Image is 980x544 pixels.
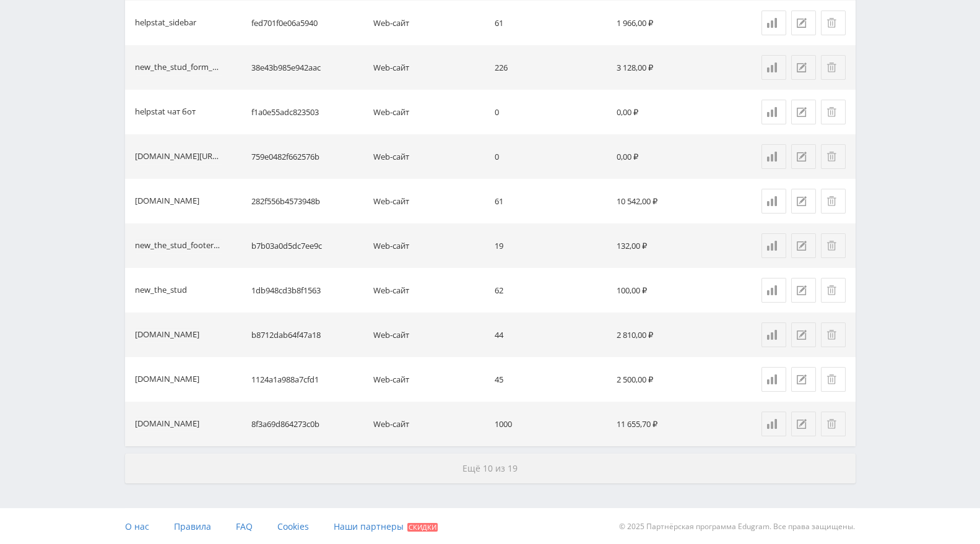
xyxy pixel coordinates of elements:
[612,402,734,446] td: 11 655,70 ₽
[761,144,786,169] a: Статистика
[135,328,199,342] div: [DOMAIN_NAME]
[761,367,786,392] a: Статистика
[246,90,368,134] td: f1a0e55adc823503
[791,412,816,436] button: Редактировать
[490,179,612,223] td: 61
[821,100,846,124] button: Удалить
[761,189,786,214] a: Статистика
[368,223,490,268] td: Web-сайт
[135,150,222,164] div: [DOMAIN_NAME][URL][DOMAIN_NAME]
[135,105,196,119] div: helpstat чат бот
[368,1,490,45] td: Web-сайт
[821,322,846,347] button: Удалить
[612,1,734,45] td: 1 966,00 ₽
[246,268,368,313] td: 1db948cd3b8f1563
[125,520,149,532] span: О нас
[368,313,490,357] td: Web-сайт
[135,239,222,253] div: new_the_stud_footer_form
[612,45,734,90] td: 3 128,00 ₽
[791,144,816,169] button: Редактировать
[135,61,222,75] div: new_the_stud_form_content
[334,520,404,532] span: Наши партнеры
[821,11,846,35] button: Удалить
[125,454,856,483] button: Ещё 10 из 19
[407,523,438,532] span: Скидки
[246,134,368,179] td: 759e0482f662576b
[246,45,368,90] td: 38e43b985e942aac
[821,412,846,436] button: Удалить
[761,322,786,347] a: Статистика
[821,55,846,80] button: Удалить
[368,357,490,402] td: Web-сайт
[821,144,846,169] button: Удалить
[135,417,199,431] div: [DOMAIN_NAME]
[612,313,734,357] td: 2 810,00 ₽
[490,357,612,402] td: 45
[462,462,518,474] span: Ещё 10 из 19
[368,134,490,179] td: Web-сайт
[135,373,199,387] div: [DOMAIN_NAME]
[246,223,368,268] td: b7b03a0d5dc7ee9c
[368,402,490,446] td: Web-сайт
[612,268,734,313] td: 100,00 ₽
[368,179,490,223] td: Web-сайт
[612,90,734,134] td: 0,00 ₽
[761,55,786,80] a: Статистика
[490,268,612,313] td: 62
[246,1,368,45] td: fed701f0e06a5940
[761,278,786,303] a: Статистика
[135,194,199,209] div: [DOMAIN_NAME]
[821,233,846,258] button: Удалить
[761,100,786,124] a: Статистика
[490,134,612,179] td: 0
[368,90,490,134] td: Web-сайт
[490,313,612,357] td: 44
[791,233,816,258] button: Редактировать
[761,233,786,258] a: Статистика
[791,322,816,347] button: Редактировать
[135,16,196,30] div: helpstat_sidebar
[612,134,734,179] td: 0,00 ₽
[791,55,816,80] button: Редактировать
[821,278,846,303] button: Удалить
[246,313,368,357] td: b8712dab64f47a18
[791,367,816,392] button: Редактировать
[277,520,309,532] span: Cookies
[612,357,734,402] td: 2 500,00 ₽
[490,402,612,446] td: 1000
[821,189,846,214] button: Удалить
[368,268,490,313] td: Web-сайт
[791,189,816,214] button: Редактировать
[612,179,734,223] td: 10 542,00 ₽
[174,520,211,532] span: Правила
[246,357,368,402] td: 1124a1a988a7cfd1
[791,11,816,35] button: Редактировать
[821,367,846,392] button: Удалить
[236,520,253,532] span: FAQ
[761,412,786,436] a: Статистика
[135,283,187,298] div: new_the_stud
[791,100,816,124] button: Редактировать
[490,45,612,90] td: 226
[246,179,368,223] td: 282f556b4573948b
[490,223,612,268] td: 19
[490,1,612,45] td: 61
[761,11,786,35] a: Статистика
[368,45,490,90] td: Web-сайт
[791,278,816,303] button: Редактировать
[612,223,734,268] td: 132,00 ₽
[246,402,368,446] td: 8f3a69d864273c0b
[490,90,612,134] td: 0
